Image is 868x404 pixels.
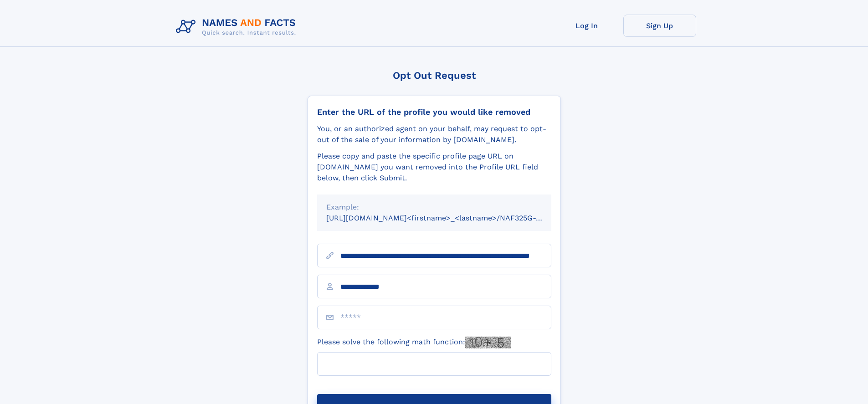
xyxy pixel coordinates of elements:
small: [URL][DOMAIN_NAME]<firstname>_<lastname>/NAF325G-xxxxxxxx [326,214,569,222]
div: You, or an authorized agent on your behalf, may request to opt-out of the sale of your informatio... [317,123,551,145]
img: Logo Names and Facts [172,15,303,39]
div: Please copy and paste the specific profile page URL on [DOMAIN_NAME] you want removed into the Pr... [317,151,551,184]
div: Example: [326,202,542,213]
div: Opt Out Request [308,70,561,81]
label: Please solve the following math function: [317,337,511,348]
a: Log In [550,15,623,37]
div: Enter the URL of the profile you would like removed [317,107,551,117]
a: Sign Up [623,15,696,37]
